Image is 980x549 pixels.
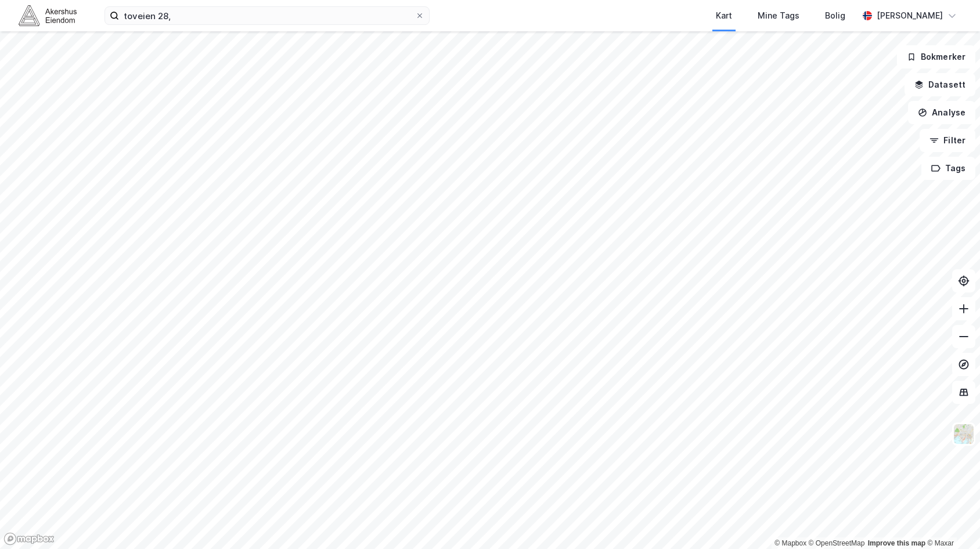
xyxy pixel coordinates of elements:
[716,9,732,23] div: Kart
[897,45,975,68] button: Bokmerker
[905,73,975,96] button: Datasett
[922,493,980,549] iframe: Chat Widget
[825,9,845,23] div: Bolig
[758,9,799,23] div: Mine Tags
[953,423,975,445] img: Z
[19,5,77,26] img: akershus-eiendom-logo.9091f326c980b4bce74ccdd9f866810c.svg
[3,532,55,546] a: Mapbox homepage
[809,539,865,547] a: OpenStreetMap
[920,129,975,152] button: Filter
[119,7,415,24] input: Søk på adresse, matrikkel, gårdeiere, leietakere eller personer
[868,539,925,547] a: Improve this map
[774,539,806,547] a: Mapbox
[921,157,975,180] button: Tags
[922,493,980,549] div: Kontrollprogram for chat
[908,101,975,124] button: Analyse
[877,9,943,23] div: [PERSON_NAME]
